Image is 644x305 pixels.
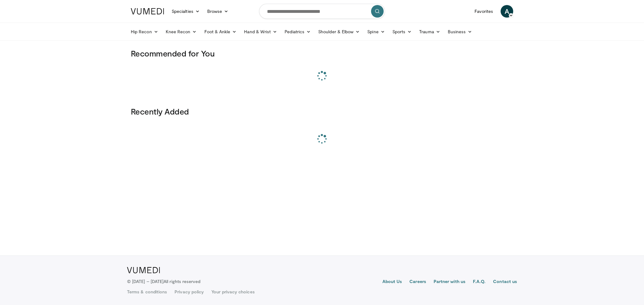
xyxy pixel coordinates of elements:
[434,278,465,286] a: Partner with us
[493,278,517,286] a: Contact us
[164,279,200,284] span: All rights reserved
[501,5,513,18] a: A
[127,289,167,295] a: Terms & conditions
[203,5,232,18] a: Browse
[281,25,314,38] a: Pediatrics
[240,25,281,38] a: Hand & Wrist
[364,25,388,38] a: Spine
[211,289,254,295] a: Your privacy choices
[201,25,241,38] a: Foot & Ankle
[382,278,402,286] a: About Us
[409,278,426,286] a: Careers
[415,25,444,38] a: Trauma
[473,278,486,286] a: F.A.Q.
[444,25,476,38] a: Business
[175,289,204,295] a: Privacy policy
[127,25,162,38] a: Hip Recon
[131,8,164,14] img: VuMedi Logo
[259,4,385,19] input: Search topics, interventions
[131,106,513,116] h3: Recently Added
[162,25,201,38] a: Knee Recon
[389,25,416,38] a: Sports
[314,25,364,38] a: Shoulder & Elbow
[127,278,201,285] p: © [DATE] – [DATE]
[471,5,497,18] a: Favorites
[168,5,203,18] a: Specialties
[131,48,513,58] h3: Recommended for You
[127,267,160,273] img: VuMedi Logo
